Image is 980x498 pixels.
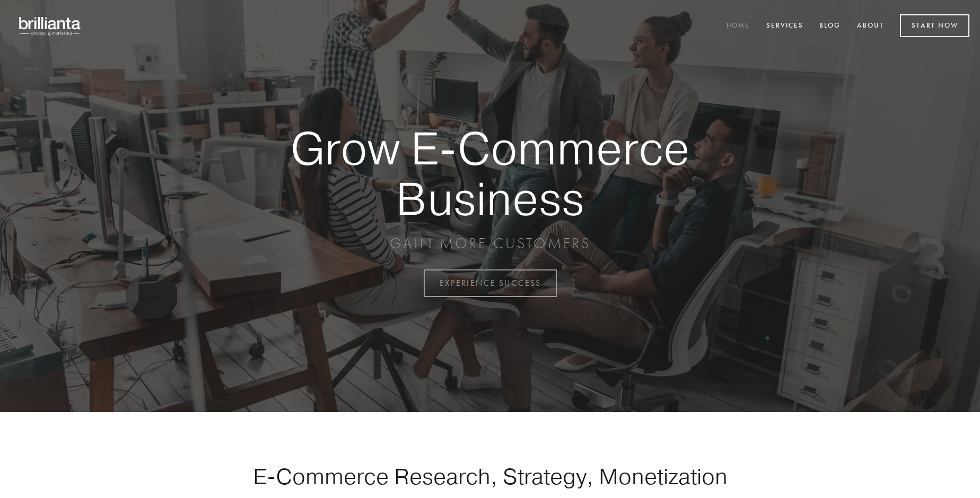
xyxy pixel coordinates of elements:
a: Start Now [900,14,969,37]
strong: Grow E-Commerce Business [253,123,727,223]
a: Home [720,18,757,35]
a: EXPERIENCE SUCCESS [424,269,557,297]
img: brillianta - research, strategy, marketing [11,11,90,41]
p: GAIN MORE CUSTOMERS [253,234,727,253]
a: About [850,18,891,35]
a: Services [759,18,810,35]
h1: E-Commerce Research, Strategy, Monetization [220,463,760,490]
a: Blog [812,18,847,35]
